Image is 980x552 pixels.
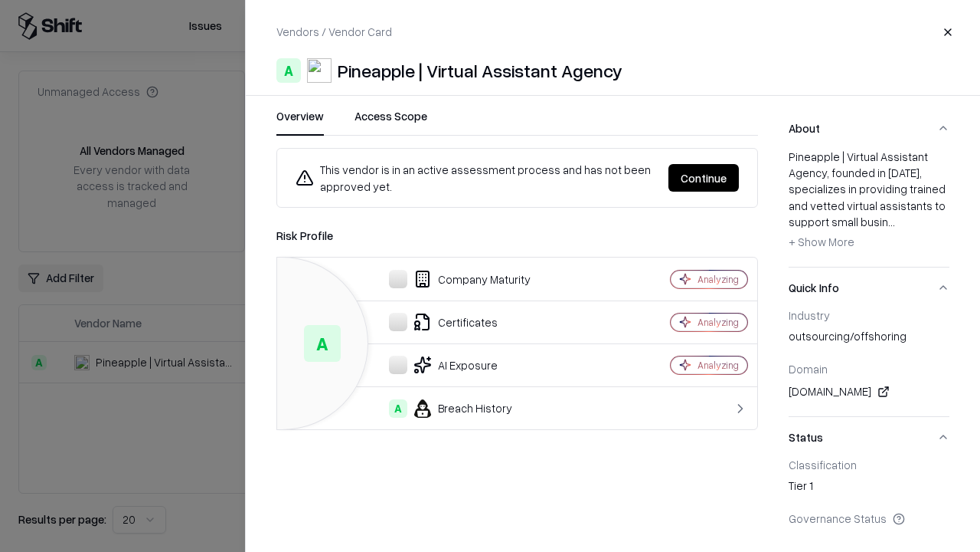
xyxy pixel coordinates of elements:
button: Continue [668,164,739,192]
div: Tier 1 [789,478,949,499]
div: Analyzing [697,359,739,372]
div: Breach History [289,399,617,418]
div: Classification [789,458,949,472]
div: Industry [789,308,949,322]
div: Pineapple | Virtual Assistant Agency [338,58,622,83]
div: A [304,325,341,362]
div: This vendor is in an active assessment process and has not been approved yet. [296,161,656,195]
div: [DOMAIN_NAME] [789,383,949,401]
div: A [389,399,407,418]
div: Certificates [289,313,617,331]
div: Risk Profile [276,226,758,245]
button: About [789,108,949,149]
div: About [789,149,949,267]
div: Analyzing [697,316,739,329]
button: + Show More [789,230,854,255]
button: Quick Info [789,268,949,308]
div: Analyzing [697,273,739,286]
button: Status [789,417,949,458]
span: + Show More [789,235,854,248]
button: Overview [276,108,324,136]
div: Governance Status [789,511,949,525]
div: Quick Info [789,308,949,416]
span: ... [888,215,895,228]
div: Company Maturity [289,270,617,288]
img: Pineapple | Virtual Assistant Agency [307,58,332,83]
div: AI Exposure [289,356,617,374]
div: outsourcing/offshoring [789,328,949,350]
div: Pineapple | Virtual Assistant Agency, founded in [DATE], specializes in providing trained and vet... [789,149,949,255]
p: Vendors / Vendor Card [276,24,392,40]
div: A [276,58,301,83]
button: Access Scope [354,108,427,136]
div: Domain [789,362,949,376]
